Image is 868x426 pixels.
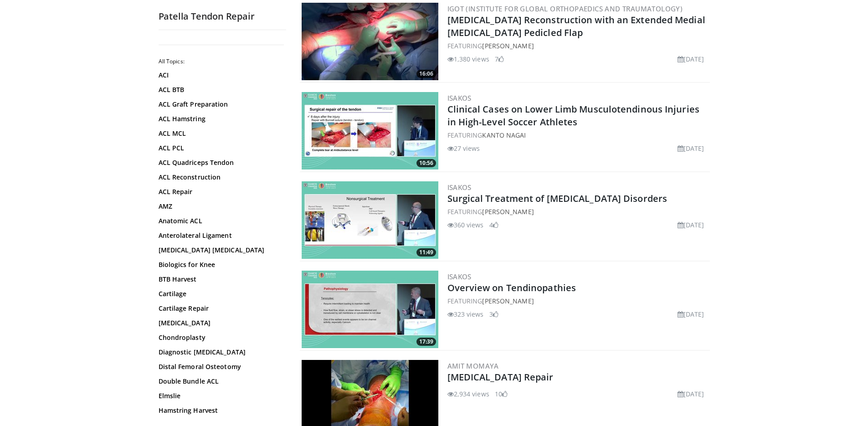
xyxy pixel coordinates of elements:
a: ISAKOS [447,183,472,192]
span: 16:06 [416,70,436,78]
a: Kanto Nagai [482,131,526,139]
div: FEATURING [447,130,708,140]
a: ISAKOS [447,272,472,281]
a: Hamstring Harvest [159,406,282,415]
a: Surgical Treatment of [MEDICAL_DATA] Disorders [447,192,668,205]
li: 27 views [447,144,480,153]
li: [DATE] [678,144,704,153]
a: 11:49 [302,181,438,259]
a: Anterolateral Ligament [159,231,282,240]
li: [DATE] [678,309,704,319]
a: Diagnostic [MEDICAL_DATA] [159,348,282,357]
a: IGOT (Institute for Global Orthopaedics and Traumatology) [447,4,683,13]
li: 4 [489,220,498,230]
li: 2,934 views [447,389,489,399]
a: 17:39 [302,271,438,348]
img: 4b7eb369-c7fb-41f3-a17a-32187bd2a8d5.300x170_q85_crop-smart_upscale.jpg [302,181,438,259]
a: ACL BTB [159,85,282,94]
div: FEATURING [447,207,708,216]
li: 360 views [447,220,484,230]
a: Cartilage [159,289,282,298]
li: 3 [489,309,498,319]
a: ACL Repair [159,187,282,196]
li: 323 views [447,309,484,319]
h2: Patella Tendon Repair [159,10,286,22]
a: [PERSON_NAME] [482,207,534,216]
a: Cartilage Repair [159,304,282,313]
a: ACL Graft Preparation [159,100,282,109]
span: 11:49 [416,248,436,257]
li: [DATE] [678,54,704,64]
a: ISAKOS [447,93,472,103]
a: Double Bundle ACL [159,377,282,386]
a: [MEDICAL_DATA] [MEDICAL_DATA] [159,246,282,255]
div: FEATURING [447,296,708,306]
li: 7 [495,54,504,64]
h2: All Topics: [159,58,284,65]
a: [PERSON_NAME] [482,41,534,50]
span: 10:56 [416,159,436,167]
img: 41584e27-eb8d-4cf4-824d-9dd5040d644a.300x170_q85_crop-smart_upscale.jpg [302,3,438,80]
li: 10 [495,389,508,399]
a: BTB Harvest [159,275,282,284]
a: Chondroplasty [159,333,282,342]
a: [PERSON_NAME] [482,297,534,305]
li: [DATE] [678,389,704,399]
li: 1,380 views [447,54,489,64]
a: ACL Hamstring [159,114,282,123]
a: 16:06 [302,3,438,80]
a: Biologics for Knee [159,260,282,269]
a: Elmslie [159,391,282,400]
a: ACI [159,71,282,80]
div: FEATURING [447,41,708,51]
a: [MEDICAL_DATA] Repair [447,371,554,383]
img: 67e5f0f4-2bc7-4c8c-bf71-107c06eb76f3.300x170_q85_crop-smart_upscale.jpg [302,271,438,348]
li: [DATE] [678,220,704,230]
a: [MEDICAL_DATA] Reconstruction with an Extended Medial [MEDICAL_DATA] Pedicled Flap [447,14,705,39]
a: ACL Reconstruction [159,173,282,182]
img: a88e3997-a890-4e72-8cdb-86caaeb4be14.300x170_q85_crop-smart_upscale.jpg [302,92,438,169]
a: ACL Quadriceps Tendon [159,158,282,167]
a: ACL PCL [159,144,282,153]
a: ACL MCL [159,129,282,138]
a: [MEDICAL_DATA] [159,318,282,328]
a: Clinical Cases on Lower Limb Musculotendinous Injuries in High-Level Soccer Athletes [447,103,699,128]
a: Overview on Tendinopathies [447,282,576,294]
a: AMZ [159,202,282,211]
span: 17:39 [416,338,436,346]
a: Anatomic ACL [159,216,282,226]
a: Amit Momaya [447,361,499,370]
a: 10:56 [302,92,438,169]
a: Distal Femoral Osteotomy [159,362,282,371]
